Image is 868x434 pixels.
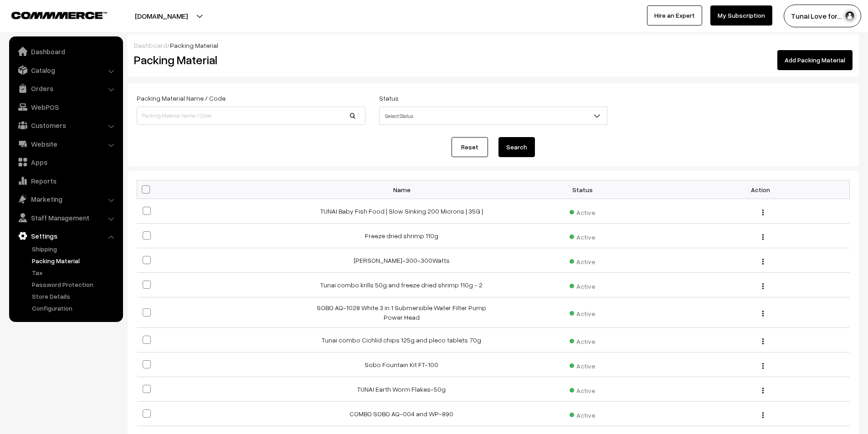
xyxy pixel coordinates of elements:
a: Orders [11,80,120,97]
a: Tunai combo Cichlid chips 125g and pleco tablets 70g [322,336,481,344]
label: Packing Material Name / Code [137,93,226,103]
a: Add Packing Material [777,50,853,70]
span: Active [570,306,595,318]
th: Name [315,180,493,199]
a: Configuration [30,303,120,313]
span: Active [570,279,595,291]
button: [DOMAIN_NAME] [103,5,220,27]
a: Tax [30,268,120,277]
img: Menu [762,259,764,265]
span: Active [570,230,595,242]
img: user [843,9,857,23]
a: Freeze dried shrimp 110g [365,232,438,240]
span: Active [570,359,595,371]
a: Reset [452,137,488,157]
img: Menu [762,283,764,289]
h2: Packing Material [134,53,487,67]
span: Active [570,383,595,395]
a: Dashboard [134,41,167,49]
a: TUNAI Baby Fish Food | Slow Sinking 200 Microns | 35G | [320,207,483,215]
button: Search [498,137,535,157]
div: / [134,41,853,50]
a: Marketing [11,191,120,207]
a: Catalog [11,62,120,78]
a: [PERSON_NAME]-300-300Watts [354,256,450,264]
a: Staff Management [11,209,120,226]
img: Menu [762,234,764,240]
a: Password Protection [30,280,120,289]
img: COMMMERCE [11,12,107,19]
a: Packing Material [30,256,120,266]
th: Action [672,180,850,199]
a: Customers [11,117,120,133]
img: Menu [762,388,764,393]
span: Select Status [379,107,608,125]
span: Active [570,205,595,217]
span: Active [570,334,595,346]
a: Shipping [30,244,120,254]
img: Menu [762,338,764,344]
a: Website [11,136,120,152]
a: Settings [11,228,120,244]
label: Status [379,93,399,103]
img: Menu [762,412,764,418]
span: Active [570,255,595,266]
img: Menu [762,209,764,215]
a: Store Details [30,291,120,301]
span: Packing Material [170,41,218,49]
a: COMMMERCE [11,9,91,20]
span: Select Status [380,108,607,124]
img: Menu [762,311,764,317]
th: Status [493,180,672,199]
a: Tunai combo krills 50g and freeze dried shrimp 110g - 2 [320,281,483,289]
a: TUNAI Earth Worm Flakes-50g [357,385,446,393]
a: My Subscription [710,5,772,26]
a: Dashboard [11,43,120,60]
a: Apps [11,154,120,170]
a: Reports [11,173,120,189]
a: SOBO AQ-1028 White 3 in 1 Submersible Water Filter Pump Power Head [317,304,486,321]
a: Sobo Fountain Kit FT-100 [365,361,438,368]
button: Tunai Love for… [784,5,861,27]
a: COMBO SOBO AQ-004 and WP-890 [349,410,453,418]
a: WebPOS [11,99,120,115]
input: Packing Material Name / Code [137,107,365,125]
span: Active [570,408,595,420]
img: Menu [762,363,764,369]
a: Hire an Expert [647,5,702,26]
